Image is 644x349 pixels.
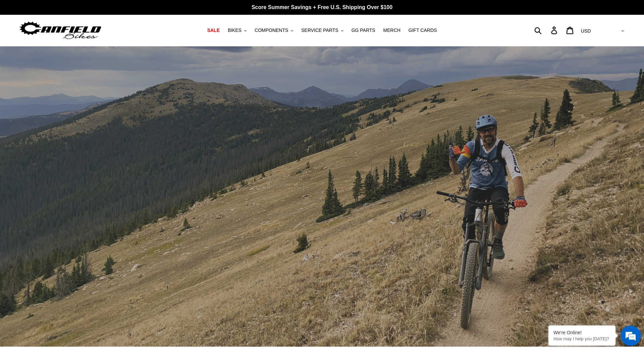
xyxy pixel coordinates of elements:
button: SERVICE PARTS [298,26,346,35]
span: MERCH [383,28,400,33]
a: GG PARTS [348,26,379,35]
span: GIFT CARDS [409,28,437,33]
button: BIKES [224,26,250,35]
span: SALE [207,28,220,33]
div: We're Online! [553,330,610,335]
span: COMPONENTS [255,28,288,33]
a: MERCH [380,26,404,35]
span: BIKES [228,28,241,33]
a: SALE [204,26,223,35]
button: COMPONENTS [251,26,297,35]
img: Canfield Bikes [18,20,102,41]
span: SERVICE PARTS [301,28,338,33]
p: How may I help you today? [553,336,610,341]
input: Search [538,23,555,38]
a: GIFT CARDS [405,26,440,35]
span: GG PARTS [352,28,375,33]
